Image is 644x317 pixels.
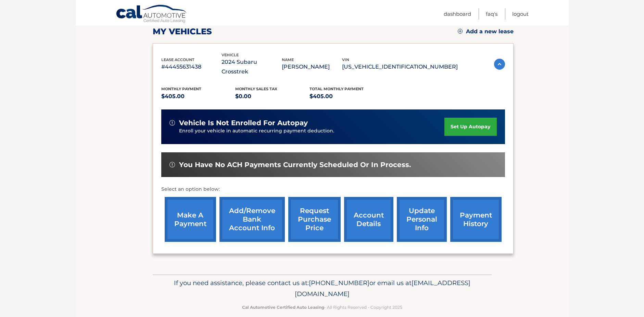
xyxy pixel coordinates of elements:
[161,185,505,193] p: Select an option below:
[153,26,212,37] h2: my vehicles
[157,278,487,300] p: If you need assistance, please contact us at: or email us at
[397,197,447,242] a: update personal info
[179,119,308,127] span: vehicle is not enrolled for autopay
[282,57,294,62] span: name
[169,162,175,167] img: alert-white.svg
[512,8,529,20] a: Logout
[161,92,236,101] p: $405.00
[444,8,471,20] a: Dashboard
[444,118,496,136] a: set up autopay
[116,4,188,24] a: Cal Automotive
[165,197,216,242] a: make a payment
[161,86,201,91] span: Monthly Payment
[342,57,349,62] span: vin
[222,52,239,57] span: vehicle
[242,305,324,310] strong: Cal Automotive Certified Auto Leasing
[157,304,487,311] p: - All Rights Reserved - Copyright 2025
[179,127,445,135] p: Enroll your vehicle in automatic recurring payment deduction.
[179,161,411,169] span: You have no ACH payments currently scheduled or in process.
[450,197,502,242] a: payment history
[486,8,497,20] a: FAQ's
[282,62,342,72] p: [PERSON_NAME]
[344,197,393,242] a: account details
[235,86,277,91] span: Monthly sales Tax
[161,57,194,62] span: lease account
[222,57,282,77] p: 2024 Subaru Crosstrek
[310,86,364,91] span: Total Monthly Payment
[161,62,222,72] p: #44455631438
[342,62,458,72] p: [US_VEHICLE_IDENTIFICATION_NUMBER]
[458,28,514,35] a: Add a new lease
[235,92,310,101] p: $0.00
[288,197,341,242] a: request purchase price
[309,279,369,287] span: [PHONE_NUMBER]
[295,279,470,298] span: [EMAIL_ADDRESS][DOMAIN_NAME]
[169,120,175,126] img: alert-white.svg
[219,197,285,242] a: Add/Remove bank account info
[458,29,463,34] img: add.svg
[310,92,384,101] p: $405.00
[494,59,505,70] img: accordion-active.svg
